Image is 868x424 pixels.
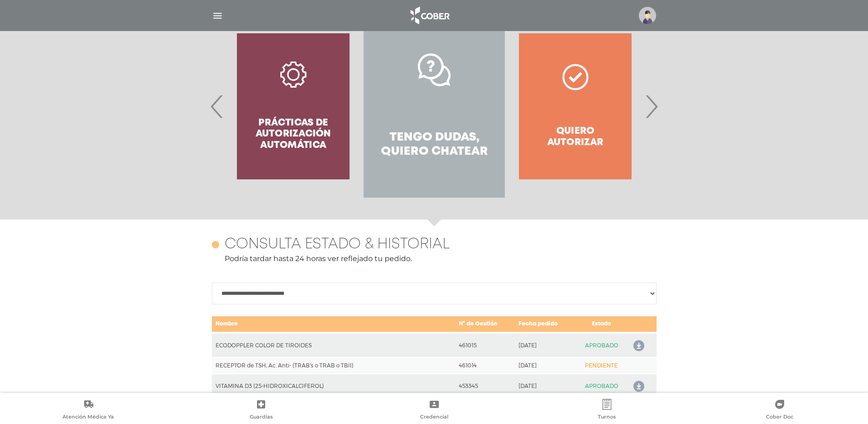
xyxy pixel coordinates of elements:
td: Nombre [212,316,456,333]
span: Credencial [420,414,448,422]
span: Previous [208,82,226,131]
td: [DATE] [515,333,575,357]
td: 453345 [455,374,515,398]
td: VITAMINA D3 (25-HIDROXICALCIFEROL) [212,374,456,398]
td: Estado [575,316,628,333]
a: Credencial [348,399,520,422]
td: 461014 [455,357,515,374]
td: N° de Gestión [455,316,515,333]
a: Turnos [520,399,693,422]
img: profile-placeholder.svg [639,7,656,24]
td: 461015 [455,333,515,357]
h4: Tengo dudas, quiero chatear [380,131,488,159]
span: Next [642,82,660,131]
span: Cober Doc [766,414,793,422]
span: Guardias [250,414,273,422]
a: Cober Doc [693,399,866,422]
a: Tengo dudas, quiero chatear [364,15,504,198]
td: [DATE] [515,374,575,398]
td: APROBADO [575,333,628,357]
a: Guardias [175,399,347,422]
span: Turnos [598,414,616,422]
h4: Consulta estado & historial [225,236,450,253]
a: Atención Médica Ya [2,399,175,422]
td: [DATE] [515,357,575,374]
td: APROBADO [575,374,628,398]
span: Atención Médica Ya [62,414,114,422]
td: Fecha pedido [515,316,575,333]
img: Cober_menu-lines-white.svg [212,10,223,21]
td: ECODOPPLER COLOR DE TIROIDES [212,333,456,357]
p: Podría tardar hasta 24 horas ver reflejado tu pedido. [212,253,657,264]
td: PENDIENTE [575,357,628,374]
td: RECEPTOR de TSH, Ac. Anti- (TRAB's o TRAB o TBII) [212,357,456,374]
img: logo_cober_home-white.png [406,5,453,26]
